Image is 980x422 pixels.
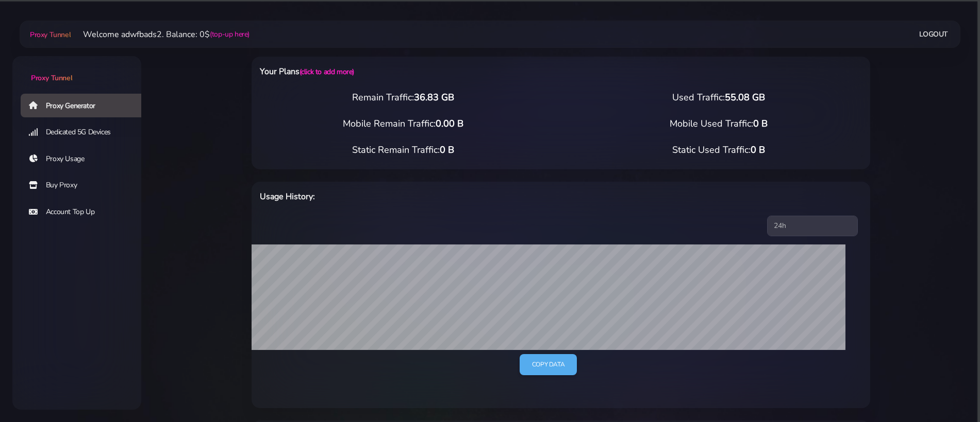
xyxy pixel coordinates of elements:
[31,73,72,83] span: Proxy Tunnel
[21,200,150,224] a: Account Top Up
[561,91,876,104] div: Used Traffic:
[260,190,606,203] h6: Usage History:
[12,56,141,83] a: Proxy Tunnel
[520,354,577,375] a: Copy data
[561,143,876,157] div: Static Used Traffic:
[21,173,150,197] a: Buy Proxy
[21,94,150,117] a: Proxy Generator
[561,117,876,131] div: Mobile Used Traffic:
[725,91,765,103] span: 55.08 GB
[919,25,948,44] a: Logout
[753,117,768,130] span: 0 B
[21,120,150,144] a: Dedicated 5G Devices
[245,143,561,157] div: Static Remain Traffic:
[28,26,71,43] a: Proxy Tunnel
[414,91,454,103] span: 36.83 GB
[210,29,250,40] a: (top-up here)
[71,28,250,41] li: Welcome adwfbads2. Balance: 0$
[245,117,561,131] div: Mobile Remain Traffic:
[260,65,606,78] h6: Your Plans
[300,67,354,77] a: (click to add more)
[751,144,765,156] span: 0 B
[436,117,463,130] span: 0.00 B
[828,254,967,409] iframe: Webchat Widget
[245,91,561,104] div: Remain Traffic:
[440,144,454,156] span: 0 B
[30,30,71,40] span: Proxy Tunnel
[21,147,150,171] a: Proxy Usage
